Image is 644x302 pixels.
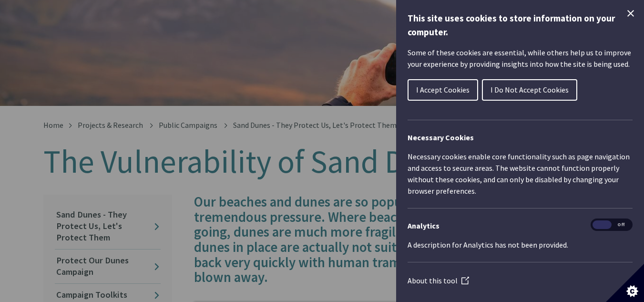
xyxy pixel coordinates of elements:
[612,220,631,229] span: Off
[408,79,478,101] button: I Accept Cookies
[482,79,577,101] button: I Do Not Accept Cookies
[491,85,569,94] span: I Do Not Accept Cookies
[408,239,633,250] p: A description for Analytics has not been provided.
[408,276,469,285] a: About this tool
[408,11,633,39] h1: This site uses cookies to store information on your computer.
[408,132,633,143] h2: Necessary Cookies
[625,8,636,19] button: Close Cookie Control
[606,264,644,302] button: Set cookie preferences
[408,151,633,197] p: Necessary cookies enable core functionality such as page navigation and access to secure areas. T...
[408,220,633,231] h3: Analytics
[408,47,633,70] p: Some of these cookies are essential, while others help us to improve your experience by providing...
[416,85,470,94] span: I Accept Cookies
[593,220,612,229] span: On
